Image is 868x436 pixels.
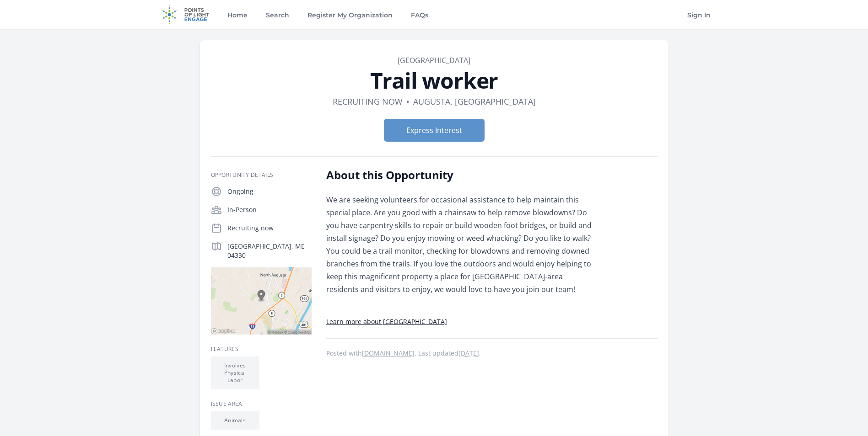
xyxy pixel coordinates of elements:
dd: Augusta, [GEOGRAPHIC_DATA] [413,95,536,108]
p: Ongoing [227,187,312,196]
p: Posted with . Last updated . [326,350,658,357]
li: Animals [211,411,259,430]
p: We are seeking volunteers for occasional assistance to help maintain this special place. Are you ... [326,193,594,296]
h3: Issue area [211,400,312,408]
img: Map [211,267,312,335]
h2: About this Opportunity [326,168,594,182]
abbr: Thu, Sep 11, 2025 11:25 AM [458,349,479,357]
p: Recruiting now [227,223,312,233]
p: In-Person [227,205,312,214]
a: Learn more about [GEOGRAPHIC_DATA] [326,317,447,326]
h3: Features [211,346,312,353]
div: • [406,95,410,108]
p: [GEOGRAPHIC_DATA], ME 04330 [227,242,312,260]
a: [GEOGRAPHIC_DATA] [398,55,470,65]
dd: Recruiting now [333,95,403,108]
h1: Trail worker [211,69,658,91]
a: [DOMAIN_NAME] [362,349,415,357]
h3: Opportunity Details [211,171,312,179]
button: Express Interest [384,119,485,142]
li: Involves Physical Labor [211,356,259,389]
